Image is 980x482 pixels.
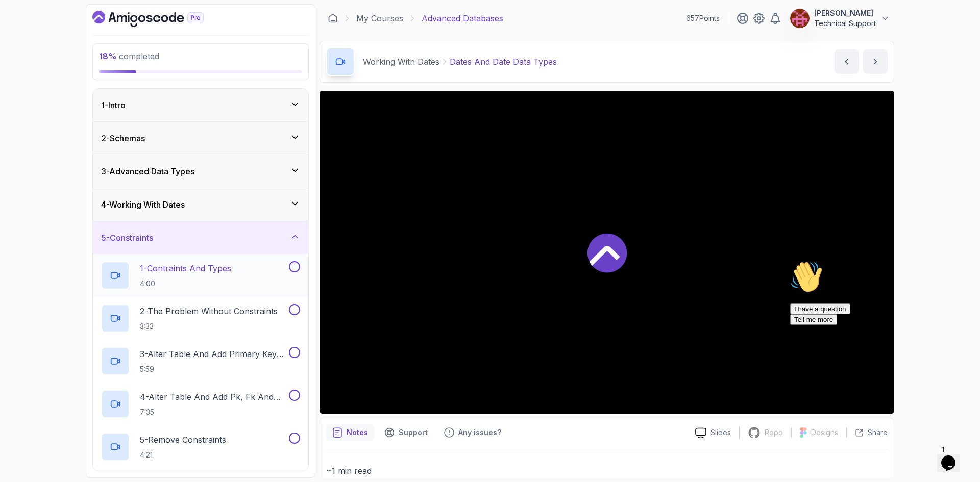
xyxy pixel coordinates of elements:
[93,89,308,121] button: 1-Intro
[422,12,503,24] p: Advanced Databases
[140,278,231,289] p: 4:00
[101,261,300,290] button: 1-Contraints And Types4:00
[140,348,287,360] p: 3 - Alter Table And Add Primary Key Connstraint
[101,99,126,111] h3: 1 - Intro
[140,450,226,460] p: 4:21
[101,347,300,375] button: 3-Alter Table And Add Primary Key Connstraint5:59
[93,221,308,254] button: 5-Constraints
[687,427,739,438] a: Slides
[4,4,37,37] img: :wave:
[4,4,188,68] div: 👋Hi! How can we help?I have a questionTell me more
[363,56,439,68] p: Working With Dates
[347,427,368,438] p: Notes
[790,8,890,29] button: user profile image[PERSON_NAME]Technical Support
[101,198,185,211] h3: 4 - Working With Dates
[326,464,888,478] p: ~1 min read
[765,427,783,438] p: Repo
[140,434,226,446] p: 5 - Remove Constraints
[790,9,810,28] img: user profile image
[458,427,501,438] p: Any issues?
[140,364,287,374] p: 5:59
[101,390,300,418] button: 4-Alter Table And Add Pk, Fk And Check Constraints7:35
[140,262,231,274] p: 1 - Contraints And Types
[93,155,308,188] button: 3-Advanced Data Types
[863,49,888,74] button: next content
[686,13,720,23] p: 657 Points
[328,13,338,23] a: Dashboard
[92,11,227,27] a: Dashboard
[93,188,308,221] button: 4-Working With Dates
[378,424,434,441] button: Support button
[835,49,859,74] button: previous content
[140,321,278,332] p: 3:33
[101,132,145,144] h3: 2 - Schemas
[101,232,153,244] h3: 5 - Constraints
[814,8,876,18] p: [PERSON_NAME]
[99,51,159,61] span: completed
[356,12,403,24] a: My Courses
[101,304,300,333] button: 2-The Problem Without Constraints3:33
[399,427,428,438] p: Support
[4,31,101,38] span: Hi! How can we help?
[4,58,51,68] button: Tell me more
[786,257,970,436] iframe: chat widget
[710,427,731,438] p: Slides
[93,122,308,155] button: 2-Schemas
[101,433,300,461] button: 5-Remove Constraints4:21
[450,56,557,68] p: Dates And Date Data Types
[99,51,117,61] span: 18 %
[814,18,876,29] p: Technical Support
[101,165,194,177] h3: 3 - Advanced Data Types
[140,391,287,403] p: 4 - Alter Table And Add Pk, Fk And Check Constraints
[4,47,64,58] button: I have a question
[438,424,507,441] button: Feedback button
[937,441,970,472] iframe: chat widget
[326,424,374,441] button: notes button
[140,305,278,317] p: 2 - The Problem Without Constraints
[140,407,287,417] p: 7:35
